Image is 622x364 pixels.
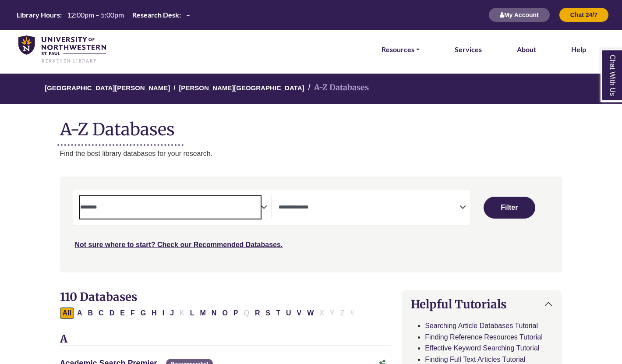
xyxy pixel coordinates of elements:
button: Filter Results O [219,307,230,319]
a: My Account [488,11,550,18]
button: Filter Results L [187,307,197,319]
a: Not sure where to start? Check our Recommended Databases. [75,241,283,248]
a: Resources [382,44,420,55]
button: Filter Results C [96,307,106,319]
table: Hours Today [13,10,194,18]
button: Filter Results E [117,307,127,319]
a: Searching Article Databases Tutorial [425,322,538,329]
a: Chat 24/7 [559,11,609,18]
h1: A-Z Databases [60,113,562,139]
button: Filter Results F [128,307,138,319]
button: Filter Results V [294,307,304,319]
button: Filter Results B [85,307,96,319]
a: About [517,44,536,55]
h3: A [60,333,392,346]
a: Effective Keyword Searching Tutorial [425,344,539,352]
a: Finding Full Text Articles Tutorial [425,356,525,363]
button: Filter Results A [74,307,85,319]
button: Filter Results S [263,307,273,319]
th: Library Hours: [13,10,62,19]
button: Filter Results G [138,307,148,319]
button: Chat 24/7 [559,7,609,22]
button: Submit for Search Results [484,197,535,219]
span: 110 Databases [60,290,137,304]
span: – [186,11,190,19]
div: Alpha-list to filter by first letter of database name [60,309,358,316]
button: My Account [488,7,550,22]
th: Research Desk: [129,10,181,19]
button: Filter Results P [231,307,241,319]
textarea: Search [279,205,459,212]
a: [PERSON_NAME][GEOGRAPHIC_DATA] [179,83,304,92]
nav: breadcrumb [60,74,562,104]
a: Services [455,44,482,55]
a: Finding Reference Resources Tutorial [425,333,543,341]
span: 12:00pm – 5:00pm [67,11,124,19]
button: Filter Results T [273,307,283,319]
a: Hours Today [13,10,194,20]
button: Filter Results M [197,307,208,319]
button: Filter Results W [304,307,316,319]
a: Help [571,44,586,55]
button: Filter Results N [209,307,219,319]
textarea: Search [80,205,261,212]
button: Filter Results I [160,307,167,319]
img: library_home [18,35,106,64]
button: Filter Results R [252,307,263,319]
nav: Search filters [60,177,562,272]
button: Filter Results D [107,307,117,319]
li: A-Z Databases [304,81,369,94]
button: Filter Results J [167,307,177,319]
button: Filter Results H [149,307,159,319]
button: Filter Results U [283,307,294,319]
a: [GEOGRAPHIC_DATA][PERSON_NAME] [45,83,170,92]
button: All [60,307,74,319]
p: Find the best library databases for your research. [60,148,562,159]
button: Helpful Tutorials [402,290,562,318]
